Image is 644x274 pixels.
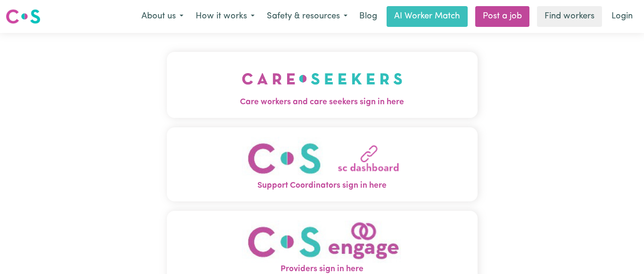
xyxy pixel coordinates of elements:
[354,6,383,27] a: Blog
[387,6,468,27] a: AI Worker Match
[606,6,638,27] a: Login
[6,6,41,27] a: Careseekers logo
[167,127,478,201] button: Support Coordinators sign in here
[537,6,602,27] a: Find workers
[190,7,261,26] button: How it works
[135,7,190,26] button: About us
[167,52,478,118] button: Care workers and care seekers sign in here
[261,7,354,26] button: Safety & resources
[167,180,478,192] span: Support Coordinators sign in here
[475,6,529,27] a: Post a job
[167,96,478,108] span: Care workers and care seekers sign in here
[6,8,41,25] img: Careseekers logo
